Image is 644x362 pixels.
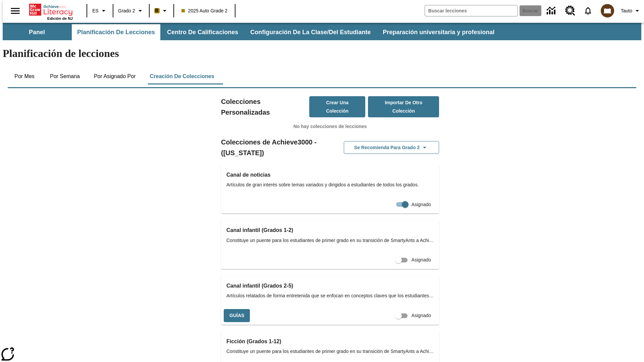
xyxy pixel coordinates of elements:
[226,170,434,180] h3: Canal de noticias
[115,5,147,17] button: Grado: Grado 2, Elige un grado
[412,201,431,208] span: Asignado
[224,309,250,322] button: Guías
[309,96,366,117] button: Crear una colección
[621,7,632,14] span: Tauto
[579,2,597,19] a: Notificaciones
[3,24,500,40] div: Subbarra de navegación
[162,24,244,40] button: Centro de calificaciones
[89,68,141,84] button: Por asignado por
[561,2,579,20] a: Centro de recursos, Se abrirá en una pestaña nueva.
[226,348,434,355] span: Constituye un puente para los estudiantes de primer grado en su transición de SmartyAnts a Achiev...
[543,2,561,20] a: Centro de información
[29,3,73,16] a: Portada
[226,181,434,188] span: Artículos de gran interés sobre temas variados y dirigidos a estudiantes de todos los grados.
[377,24,500,40] button: Preparación universitaria y profesional
[597,2,618,19] button: Escoja un nuevo avatar
[3,24,70,40] button: Panel
[29,2,73,20] div: Portada
[601,4,614,17] img: avatar image
[425,5,518,16] input: Buscar campo
[344,141,439,154] button: Se recomienda para Grado 2
[3,47,641,60] h1: Planificación de lecciones
[226,292,434,299] span: Artículos relatados de forma entretenida que se enfocan en conceptos claves que los estudiantes a...
[144,68,219,84] button: Creación de colecciones
[412,312,431,319] span: Asignado
[89,5,111,17] button: Lenguaje: ES, Selecciona un idioma
[8,68,41,84] button: Por mes
[221,123,439,130] p: No hay colecciones de lecciones
[118,7,135,14] span: Grado 2
[72,24,160,40] button: Planificación de lecciones
[5,1,25,21] button: Abrir el menú lateral
[226,281,434,291] h3: Canal infantil (Grados 2-5)
[412,256,431,263] span: Asignado
[92,7,99,14] span: ES
[152,5,171,17] button: Boost El color de la clase es anaranjado claro. Cambiar el color de la clase.
[226,337,434,346] h3: Ficción (Grados 1-12)
[47,16,73,20] span: Edición de NJ
[618,5,644,17] button: Perfil/Configuración
[221,137,330,158] h2: Colecciones de Achieve3000 - ([US_STATE])
[245,24,376,40] button: Configuración de la clase/del estudiante
[226,237,434,244] span: Constituye un puente para los estudiantes de primer grado en su transición de SmartyAnts a Achiev...
[3,23,641,40] div: Subbarra de navegación
[45,68,85,84] button: Por semana
[181,7,228,14] span: 2025 Auto Grade 2
[368,96,439,117] button: Importar de otro Colección
[155,6,159,15] span: B
[221,96,309,118] h2: Colecciones Personalizadas
[226,226,434,235] h3: Canal infantil (Grados 1-2)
